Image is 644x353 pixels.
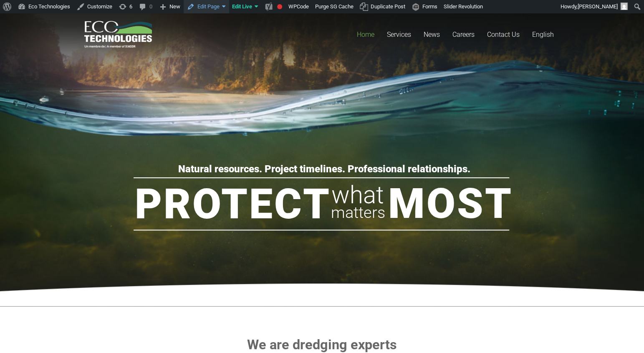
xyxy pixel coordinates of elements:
rs-layer: what [331,183,384,207]
span: Services [387,31,411,38]
a: English [526,13,560,56]
rs-layer: Most [388,183,513,225]
span: English [532,31,554,38]
span: Home [357,31,374,38]
rs-layer: matters [331,200,385,225]
div: Needs improvement [277,4,282,9]
rs-layer: Protect [135,183,331,225]
a: News [417,13,446,56]
strong: We are dredging experts [247,337,397,353]
span: Slider Revolution [444,3,483,10]
a: logo_EcoTech_ASDR_RGB [84,21,152,48]
a: Home [351,13,381,56]
rs-layer: Natural resources. Project timelines. Professional relationships. [178,164,470,174]
span: Contact Us [487,31,520,38]
a: Careers [446,13,481,56]
a: Contact Us [481,13,526,56]
span: Careers [452,31,475,38]
span: News [424,31,440,38]
span: [PERSON_NAME] [578,3,618,10]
